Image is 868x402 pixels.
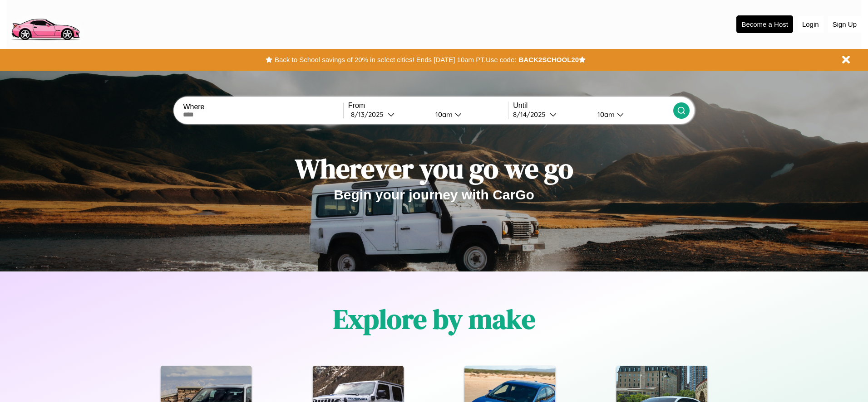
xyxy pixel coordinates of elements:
img: logo [7,5,84,43]
label: Until [513,102,673,110]
button: 8/13/2025 [348,110,428,119]
button: Become a Host [736,15,793,33]
button: 10am [590,110,673,119]
button: Back to School savings of 20% in select cities! Ends [DATE] 10am PT.Use code: [272,53,518,66]
div: 10am [431,110,455,119]
div: 10am [593,110,617,119]
button: Sign Up [828,16,861,33]
label: Where [183,103,343,111]
button: 10am [428,110,508,119]
div: 8 / 13 / 2025 [351,110,388,119]
label: From [348,102,508,110]
h1: Explore by make [333,300,535,338]
b: BACK2SCHOOL20 [518,56,579,63]
div: 8 / 14 / 2025 [513,110,550,119]
button: Login [798,16,824,33]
